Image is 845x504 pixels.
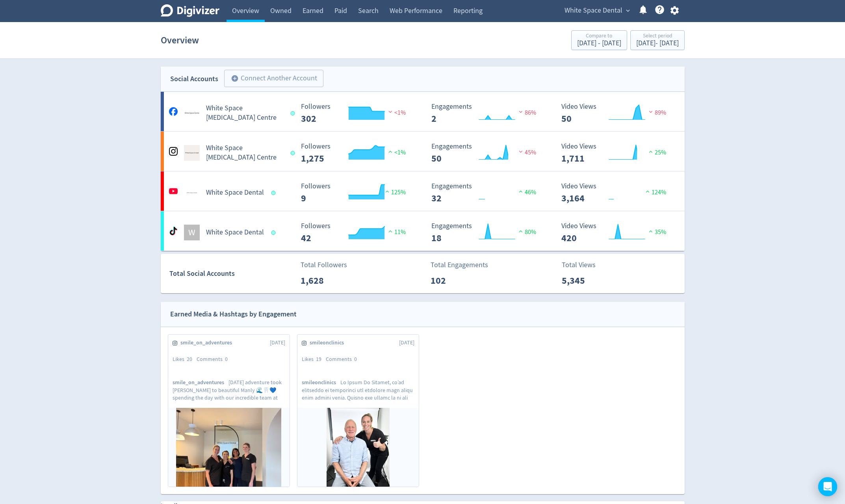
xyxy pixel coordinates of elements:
svg: Followers --- [297,222,415,243]
span: 11% [386,228,406,236]
div: Earned Media & Hashtags by Engagement [170,309,297,320]
img: positive-performance.svg [517,188,525,194]
span: 86% [517,109,536,117]
span: <1% [386,149,406,156]
button: Connect Another Account [224,70,323,87]
span: 45% [517,149,536,156]
svg: Video Views 3,164 [557,182,676,203]
a: White Space Dental & Implant Centre undefinedWhite Space [MEDICAL_DATA] Centre Followers --- Foll... [161,132,685,171]
svg: Engagements 18 [427,222,546,243]
p: 102 [431,273,476,288]
p: Lo Ipsum Do Sitamet, co’ad elitseddo ei temporinci utl etdolore magn aliqu enim admini venia. Qui... [302,379,414,401]
p: Total Followers [301,260,347,270]
a: White Space Dental & Implant Centre undefinedWhite Space [MEDICAL_DATA] Centre Followers --- Foll... [161,92,685,131]
span: 0 [225,355,228,363]
h5: White Space Dental [206,228,264,237]
span: 35% [647,228,666,236]
button: Select period[DATE]- [DATE] [630,30,685,50]
h5: White Space [MEDICAL_DATA] Centre [206,143,284,162]
img: positive-performance.svg [647,149,655,154]
img: negative-performance.svg [517,109,525,115]
span: 19 [316,355,321,363]
a: smile_on_adventures[DATE]Likes20Comments0smile_on_adventures[DATE] adventure took [PERSON_NAME] t... [168,335,290,487]
svg: Followers --- [297,182,415,203]
img: positive-performance.svg [383,188,391,194]
p: 5,345 [562,273,607,288]
img: positive-performance.svg [386,228,394,234]
img: negative-performance.svg [517,149,525,154]
div: Comments [197,355,232,363]
div: Comments [326,355,361,363]
div: Compare to [577,33,621,40]
span: 25% [647,149,666,156]
h1: Overview [161,28,199,53]
span: 46% [517,188,536,196]
span: add_circle [231,74,239,82]
img: positive-performance.svg [647,228,655,234]
span: [DATE] [399,339,414,347]
button: Compare to[DATE] - [DATE] [571,30,627,50]
a: Connect Another Account [218,71,323,87]
span: Data last synced: 3 Oct 2025, 2:02pm (AEST) [271,231,278,235]
a: smileonclinics[DATE]Likes19Comments0smileonclinicsLo Ipsum Do Sitamet, co’ad elitseddo ei tempori... [297,335,419,487]
div: Total Social Accounts [169,268,295,279]
img: negative-performance.svg [386,109,394,115]
span: 80% [517,228,536,236]
span: 124% [644,188,666,196]
div: Open Intercom Messenger [818,477,837,496]
svg: Video Views 50 [557,103,676,124]
div: [DATE] - [DATE] [636,40,679,47]
span: White Space Dental [565,4,622,17]
svg: Followers --- [297,103,415,124]
span: smile_on_adventures [173,379,228,386]
span: 89% [647,109,666,117]
p: Total Engagements [431,260,488,270]
p: 1,628 [301,273,346,288]
img: negative-performance.svg [647,109,655,115]
img: White Space Dental & Implant Centre undefined [184,105,200,121]
a: White Space Dental undefinedWhite Space Dental Followers --- Followers 9 125% Engagements 32 Enga... [161,171,685,211]
span: 125% [383,188,406,196]
img: White Space Dental undefined [184,185,200,201]
span: smileonclinics [310,339,348,347]
div: Likes [302,355,326,363]
span: smileonclinics [302,379,340,386]
h5: White Space Dental [206,188,264,197]
div: Social Accounts [170,73,218,85]
p: [DATE] adventure took [PERSON_NAME] to beautiful Manly 🌊🦷💙 spending the day with our incredible t... [173,379,285,401]
span: Data last synced: 3 Oct 2025, 1:02pm (AEST) [291,151,297,155]
img: positive-performance.svg [517,228,525,234]
svg: Video Views 420 [557,222,676,243]
svg: Followers --- [297,143,415,164]
span: Data last synced: 3 Oct 2025, 1:02pm (AEST) [291,111,297,115]
img: White Space Dental & Implant Centre undefined [184,145,200,161]
div: [DATE] - [DATE] [577,40,621,47]
img: positive-performance.svg [644,188,652,194]
img: positive-performance.svg [386,149,394,154]
span: 20 [187,355,192,363]
p: Total Views [562,260,607,270]
svg: Engagements 2 [427,103,546,124]
span: expand_more [624,7,631,14]
h5: White Space [MEDICAL_DATA] Centre [206,104,284,123]
svg: Engagements 32 [427,182,546,203]
svg: Engagements 50 [427,143,546,164]
button: White Space Dental [562,4,632,17]
svg: Video Views 1,711 [557,143,676,164]
span: smile_on_adventures [180,339,236,347]
div: Likes [173,355,197,363]
span: [DATE] [270,339,285,347]
span: 0 [354,355,357,363]
span: Data last synced: 3 Oct 2025, 12:02pm (AEST) [271,191,278,195]
a: WWhite Space Dental Followers --- Followers 42 11% Engagements 18 Engagements 18 80% Video Views ... [161,211,685,251]
div: W [184,225,200,240]
div: Select period [636,33,679,40]
span: <1% [386,109,406,117]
